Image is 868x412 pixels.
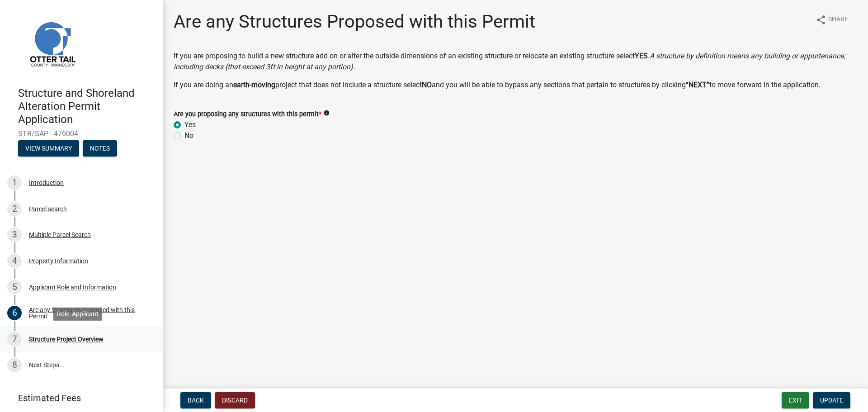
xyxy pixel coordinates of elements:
span: Share [828,14,848,25]
div: Role: Applicant [53,308,102,321]
button: shareShare [808,11,855,28]
wm-modal-confirm: Summary [18,146,79,153]
button: Back [180,392,211,408]
div: Are any Structures Proposed with this Permit [29,307,148,319]
strong: earth-moving [233,81,275,89]
h4: Structure and Shoreland Alteration Permit Application [18,87,156,126]
div: 7 [7,332,22,346]
div: Introduction [29,180,64,186]
button: View Summary [18,140,79,156]
strong: NO [422,81,432,89]
i: info [323,110,330,116]
div: Structure Project Overview [29,336,104,342]
button: Update [813,392,850,408]
p: If you are proposing to build a new structure add on or alter the outside dimensions of an existi... [174,51,857,72]
label: No [184,130,193,141]
h1: Are any Structures Proposed with this Permit [174,11,535,33]
img: Otter Tail County, Minnesota [18,9,86,77]
div: Parcel search [29,206,67,212]
p: If you are doing an project that does not include a structure select and you will be able to bypa... [174,80,857,90]
label: Are you proposing any structures with this permit [174,111,321,118]
div: 8 [7,358,22,372]
div: Multiple Parcel Search [29,232,91,238]
strong: “NEXT” [686,81,709,89]
label: Yes [184,119,196,130]
span: Back [188,397,204,404]
wm-modal-confirm: Notes [83,146,117,153]
span: STR/SAP - 476004 [18,129,145,138]
div: 2 [7,202,22,216]
div: 4 [7,254,22,268]
span: Update [820,397,843,404]
button: Discard [215,392,255,408]
div: 5 [7,280,22,294]
strong: YES [635,52,648,60]
a: Estimated Fees [7,389,148,407]
i: share [816,14,826,25]
div: Applicant Role and Information [29,284,116,290]
div: 1 [7,175,22,190]
div: 3 [7,227,22,242]
button: Notes [83,140,117,156]
div: 6 [7,306,22,320]
div: Property Information [29,258,88,264]
button: Exit [782,392,809,408]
